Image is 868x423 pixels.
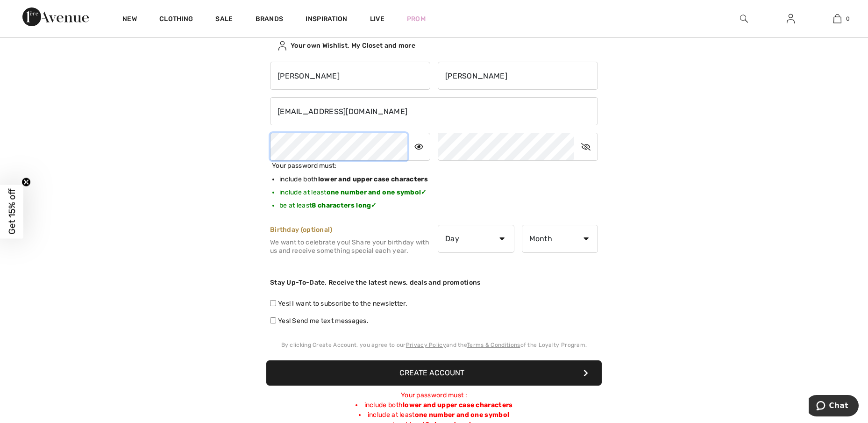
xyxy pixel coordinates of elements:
label: Yes! Send me text messages. [270,316,369,326]
input: Yes! Send me text messages. [270,317,276,323]
div: Your own Wishlist, My Closet and more [277,41,591,50]
a: Privacy Policy [406,342,446,348]
b: lower and upper case characters [403,401,512,409]
a: Sign In [779,13,802,25]
li: include both [279,174,434,187]
span: Your password must: [272,162,337,170]
img: My Bag [833,13,841,24]
a: Sale [215,15,233,25]
li: include both [271,400,597,410]
label: Yes! I want to subscribe to the newsletter. [270,299,407,308]
span: ✓ [421,188,427,196]
img: ownWishlist.svg [277,41,287,50]
img: 1ère Avenue [22,7,89,26]
div: We want to celebrate you! Share your birthday with us and receive something special each year. [270,238,430,255]
a: 0 [814,13,860,24]
span: Inspiration [306,15,347,25]
span: ✓ [371,201,377,209]
a: Terms & Conditions [467,342,520,348]
b: one number and one symbol [415,411,510,419]
div: Stay Up-To-Date. Receive the latest news, deals and promotions [270,270,598,295]
iframe: Opens a widget where you can chat to one of our agents [809,395,859,418]
li: include at least [279,187,434,201]
a: Live [370,14,384,24]
span: 0 [846,14,850,23]
input: Last name [438,62,598,90]
a: Brands [256,15,284,25]
input: First name [270,62,430,90]
img: search the website [740,13,748,24]
b: one number and one symbol [327,188,421,196]
input: Yes! I want to subscribe to the newsletter. [270,300,276,306]
li: include at least [271,410,597,420]
a: Prom [407,14,426,24]
a: Clothing [159,15,193,25]
b: lower and upper case characters [318,175,428,183]
b: 8 characters long [312,201,371,209]
button: Close teaser [21,177,31,186]
span: Get 15% off [7,189,17,235]
button: Create Account [266,360,602,386]
div: By clicking Create Account, you agree to our and the of the Loyalty Program. [266,341,602,349]
img: My Info [787,13,795,24]
li: be at least [279,201,434,214]
div: Birthday (optional) [270,225,430,235]
a: New [122,15,137,25]
input: E-mail [270,97,598,125]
